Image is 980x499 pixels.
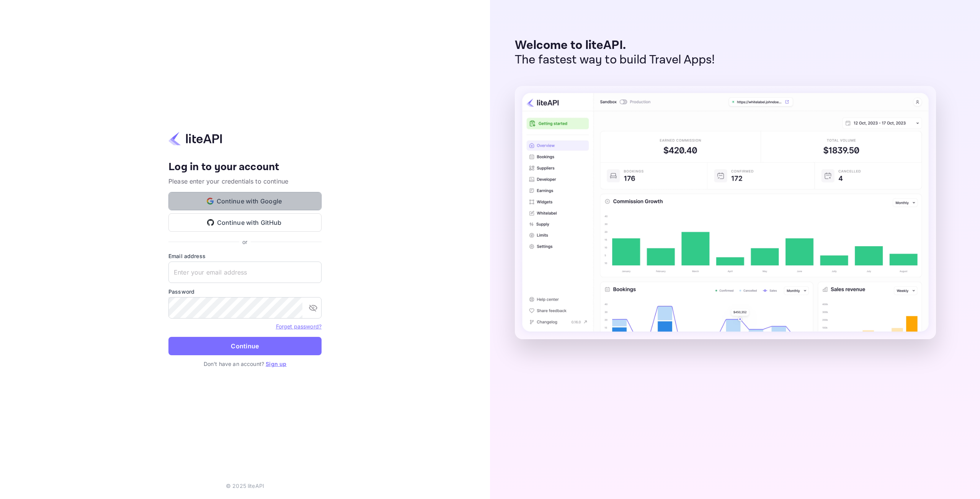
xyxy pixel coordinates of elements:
a: Sign up [266,361,286,367]
p: Please enter your credentials to continue [168,177,322,186]
img: liteapi [168,131,222,146]
a: Forget password? [276,323,322,330]
p: © 2025 liteAPI [226,482,264,490]
label: Password [168,288,322,296]
input: Enter your email address [168,262,322,283]
button: toggle password visibility [305,300,321,315]
p: or [242,238,247,246]
p: The fastest way to build Travel Apps! [515,53,715,67]
button: Continue with Google [168,192,322,210]
img: liteAPI Dashboard Preview [515,86,936,339]
p: Welcome to liteAPI. [515,38,715,53]
h4: Log in to your account [168,161,322,174]
a: Forget password? [276,322,322,330]
button: Continue [168,337,322,355]
button: Continue with GitHub [168,213,322,232]
p: Don't have an account? [168,360,322,368]
label: Email address [168,252,322,260]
